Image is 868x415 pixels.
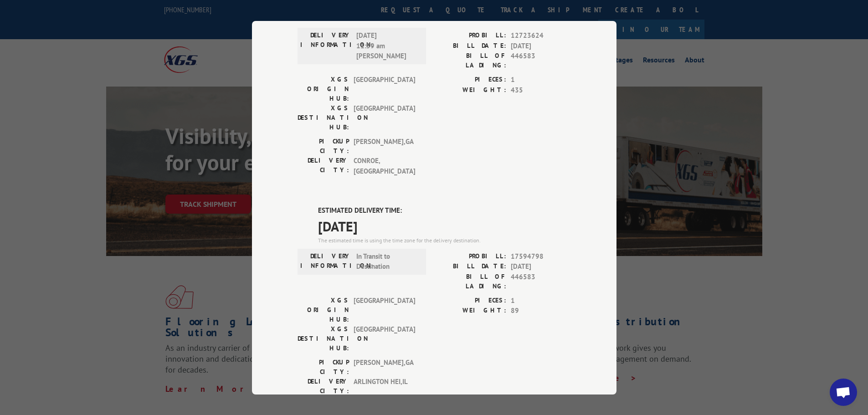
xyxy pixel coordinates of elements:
span: [DATE] [511,261,571,272]
label: PIECES: [434,295,506,306]
span: [PERSON_NAME] , GA [354,357,415,376]
span: [DATE] 11:59 am [PERSON_NAME] [356,31,418,61]
label: ESTIMATED DELIVERY TIME: [318,205,571,216]
span: [GEOGRAPHIC_DATA] [354,75,415,103]
span: 12723624 [511,31,571,41]
label: PIECES: [434,75,506,85]
label: DELIVERY CITY: [298,156,349,176]
label: WEIGHT: [434,85,506,95]
label: DELIVERY INFORMATION: [300,31,352,61]
label: PICKUP CITY: [298,357,349,376]
label: PICKUP CITY: [298,137,349,156]
span: [GEOGRAPHIC_DATA] [354,324,415,353]
span: [GEOGRAPHIC_DATA] [354,295,415,324]
span: In Transit to Destination [356,251,418,272]
span: 1 [511,75,571,85]
label: BILL OF LADING: [434,272,506,291]
label: XGS ORIGIN HUB: [298,295,349,324]
label: BILL DATE: [434,41,506,51]
span: 435 [511,85,571,95]
span: 446583 [511,51,571,70]
label: BILL OF LADING: [434,51,506,70]
span: [GEOGRAPHIC_DATA] [354,103,415,132]
span: DELIVERED [318,3,571,24]
div: The estimated time is using the time zone for the delivery destination. [318,236,571,244]
span: 89 [511,306,571,316]
label: PROBILL: [434,31,506,41]
span: [PERSON_NAME] , GA [354,137,415,156]
span: [DATE] [318,215,571,236]
span: 446583 [511,272,571,291]
span: 17594798 [511,251,571,261]
label: XGS DESTINATION HUB: [298,103,349,132]
span: CONROE , [GEOGRAPHIC_DATA] [354,156,415,176]
label: PROBILL: [434,251,506,261]
span: 1 [511,295,571,306]
label: WEIGHT: [434,306,506,316]
span: ARLINGTON HEI , IL [354,376,415,395]
label: DELIVERY INFORMATION: [300,251,352,272]
label: BILL DATE: [434,261,506,272]
label: XGS ORIGIN HUB: [298,75,349,103]
label: DELIVERY CITY: [298,376,349,395]
span: [DATE] [511,41,571,51]
label: XGS DESTINATION HUB: [298,324,349,353]
a: Open chat [830,379,857,406]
